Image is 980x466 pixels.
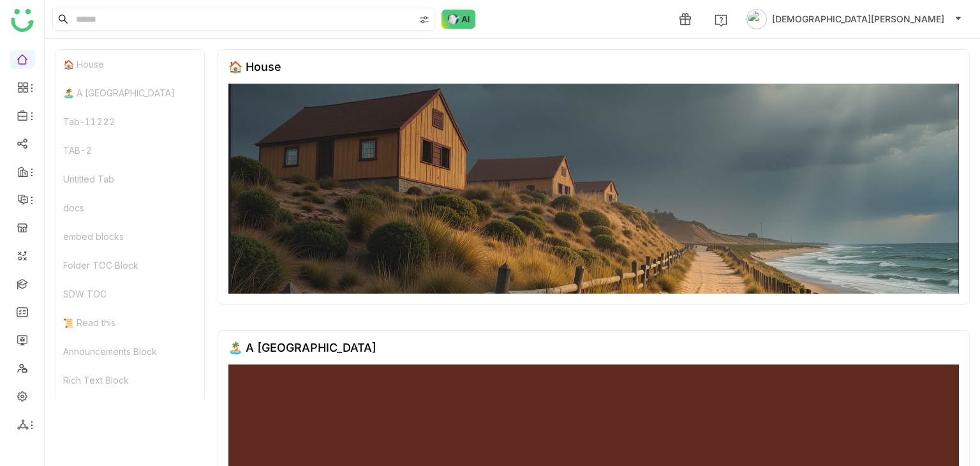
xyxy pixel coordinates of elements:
img: ask-buddy-normal.svg [442,10,476,29]
div: Live Feed Block [56,395,204,423]
div: docs [56,193,204,222]
div: 🏠 House [56,50,204,79]
div: 📜 Read this [56,308,204,337]
span: [DEMOGRAPHIC_DATA][PERSON_NAME] [772,12,944,26]
div: 🏠 House [228,60,281,73]
div: Rich Text Block [56,366,204,395]
img: search-type.svg [419,15,429,25]
img: avatar [746,9,767,29]
div: Announcements Block [56,337,204,366]
div: SDW TOC [56,280,204,308]
img: help.svg [715,14,727,27]
div: 🏝️ A [GEOGRAPHIC_DATA] [56,79,204,107]
button: [DEMOGRAPHIC_DATA][PERSON_NAME] [744,9,965,29]
div: TAB-2 [56,136,204,165]
div: Folder TOC Block [56,251,204,280]
div: Untitled Tab [56,165,204,193]
img: 68553b2292361c547d91f02a [228,84,959,294]
div: Tab-11222 [56,107,204,136]
img: logo [11,9,34,32]
div: 🏝️ A [GEOGRAPHIC_DATA] [228,341,376,354]
div: embed blocks [56,222,204,251]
